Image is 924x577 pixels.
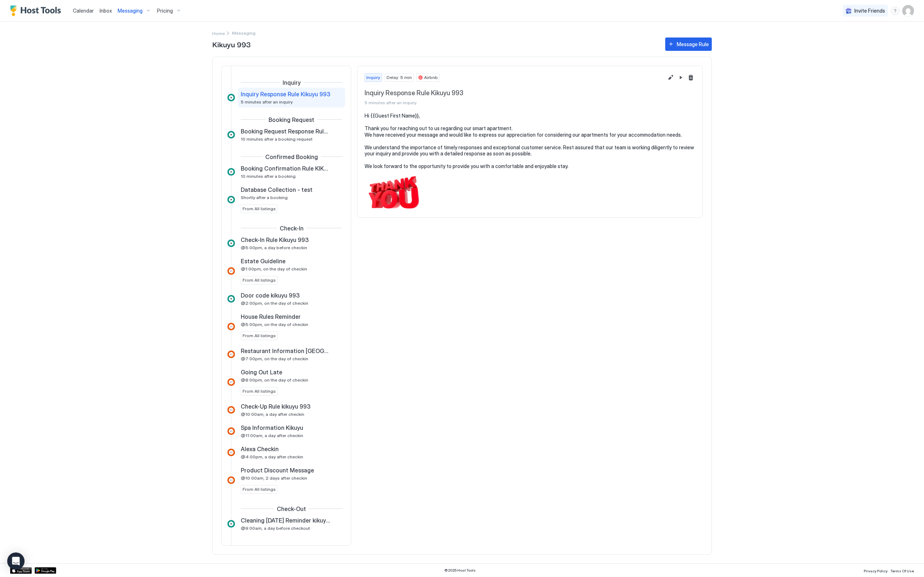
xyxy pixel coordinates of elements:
span: @2:00pm, on the day of checkin [241,300,308,306]
span: Database Collection - test [241,186,313,193]
a: Calendar [73,7,94,14]
div: View image [365,172,424,212]
span: Delay: 5 min [387,74,412,81]
pre: Hi {{Guest First Name}}, Thank you for reaching out to us regarding our smart apartment. We have ... [365,113,695,169]
button: Pause Message Rule [676,73,685,82]
span: @1:00pm, on the day of checkin [241,266,307,272]
span: From All listings [243,206,276,212]
a: App Store [10,567,32,574]
span: © 2025 Host Tools [444,568,476,573]
span: Confirmed Booking [265,153,318,160]
span: @8:00pm, on the day of checkin [241,377,308,383]
span: 5 minutes after an inquiry [365,100,663,105]
span: Booking Confirmation Rule KIKUYU [241,165,331,172]
span: From All listings [243,486,276,493]
span: Inbox [100,8,112,14]
span: Inquiry Response Rule Kikuyu 993 [241,91,330,98]
span: Shortly after a booking [241,195,288,200]
span: @10:00am, a day after checkin [241,411,304,417]
span: @11:00am, a day after checkin [241,433,303,438]
span: @4:00pm, a day after checkin [241,454,303,459]
span: Breadcrumb [232,30,256,36]
span: Alexa Checkin [241,445,279,453]
span: From All listings [243,332,276,339]
span: House Rules Reminder [241,313,301,320]
div: Open Intercom Messenger [7,552,25,570]
span: Airbnb [424,74,438,81]
span: Estate Guideline [241,257,286,265]
a: Inbox [100,7,112,14]
span: Check-In Rule Kikuyu 993 [241,236,309,243]
span: 10 minutes after a booking [241,173,296,179]
span: Inquiry Response Rule Kikuyu 993 [365,89,663,97]
span: Calendar [73,8,94,14]
span: Invite Friends [854,8,885,14]
a: Google Play Store [35,567,56,574]
span: Door code kikuyu 993 [241,292,300,299]
span: @7:00pm, on the day of checkin [241,356,308,361]
span: @10:00am, 2 days after checkin [241,475,307,481]
span: Check-In [280,225,304,232]
button: Delete message rule [687,73,695,82]
span: Messaging [118,8,143,14]
span: Booking Request Response Rule Kikuyu 993 [241,128,331,135]
div: Message Rule [677,40,709,48]
span: @5:00pm, on the day of checkin [241,322,308,327]
span: From All listings [243,277,276,283]
span: Inquiry [283,79,301,86]
span: Kikuyu 993 [212,39,658,49]
span: Inquiry [366,74,380,81]
span: Cleaning [DATE] Reminder kikuyu 993 [241,517,331,524]
span: Check-Out [277,505,306,512]
a: Host Tools Logo [10,5,64,16]
span: Spa Information Kikuyu [241,424,303,431]
a: Privacy Policy [864,567,888,574]
div: menu [891,6,899,15]
span: Check-Up Rule kikuyu 993 [241,403,310,410]
div: User profile [902,5,914,17]
span: Going Out Late [241,369,282,376]
span: Booking Request [269,116,314,123]
a: Terms Of Use [890,567,914,574]
span: Restaurant Information [GEOGRAPHIC_DATA] [241,347,331,354]
span: Privacy Policy [864,569,888,573]
span: Product Discount Message [241,467,314,474]
div: Breadcrumb [212,29,225,37]
span: Home [212,31,225,36]
button: Message Rule [665,38,712,51]
span: Terms Of Use [890,569,914,573]
span: Pricing [157,8,173,14]
span: Check-Out Rule Kikuyu 993 [241,538,314,545]
button: Edit message rule [666,73,675,82]
span: 5 minutes after an inquiry [241,99,293,105]
span: @9:00am, a day before checkout [241,525,310,531]
span: 10 minutes after a booking request [241,136,313,142]
a: Home [212,29,225,37]
span: From All listings [243,388,276,395]
span: @5:00pm, a day before checkin [241,245,307,250]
